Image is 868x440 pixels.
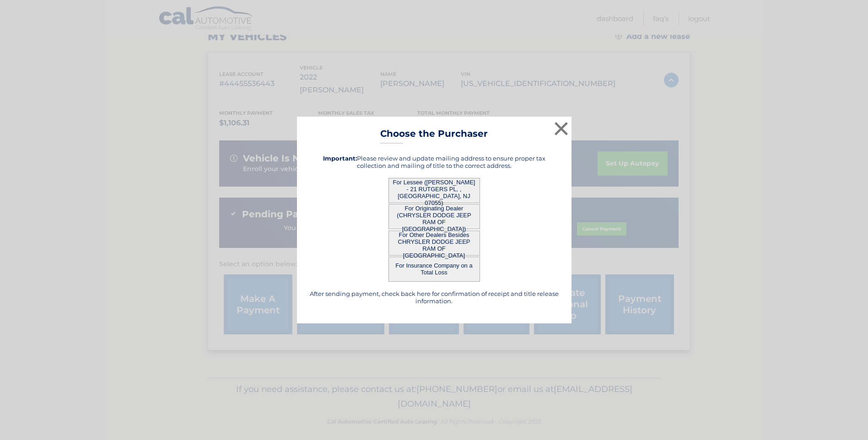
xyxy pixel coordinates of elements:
button: × [552,119,571,138]
h5: Please review and update mailing address to ensure proper tax collection and mailing of title to ... [308,155,560,169]
strong: Important: [323,155,357,162]
button: For Lessee ([PERSON_NAME] - 21 RUTGERS PL, , [GEOGRAPHIC_DATA], NJ 07055) [388,178,480,203]
h3: Choose the Purchaser [380,128,488,144]
button: For Insurance Company on a Total Loss [388,257,480,282]
button: For Other Dealers Besides CHRYSLER DODGE JEEP RAM OF [GEOGRAPHIC_DATA] [388,231,480,256]
button: For Originating Dealer (CHRYSLER DODGE JEEP RAM OF [GEOGRAPHIC_DATA]) [388,204,480,229]
h5: After sending payment, check back here for confirmation of receipt and title release information. [308,290,560,305]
